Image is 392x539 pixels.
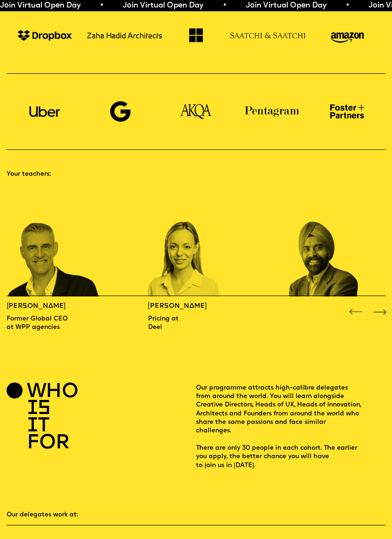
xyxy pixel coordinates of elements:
p: Our delegates work at: [7,511,385,519]
div: Previous slide [348,304,363,320]
p: Your teachers: [7,170,385,179]
p: Our programme attracts high-calibre delegates from around the world. You will learn alongside Cre... [196,384,385,470]
div: Next slide [372,304,387,320]
p: Pricing at Deel [148,315,242,332]
h2: who is it for [27,384,66,453]
div: 4 / 16 [148,187,242,297]
p: Former Global CEO at WPP agencies [7,315,77,332]
div: 3 / 16 [7,187,101,297]
h5: [PERSON_NAME] [148,302,242,311]
div: 5 / 16 [289,187,383,297]
span: • [98,2,102,9]
span: • [221,2,225,9]
h5: [PERSON_NAME] [7,302,77,311]
span: • [344,2,348,9]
